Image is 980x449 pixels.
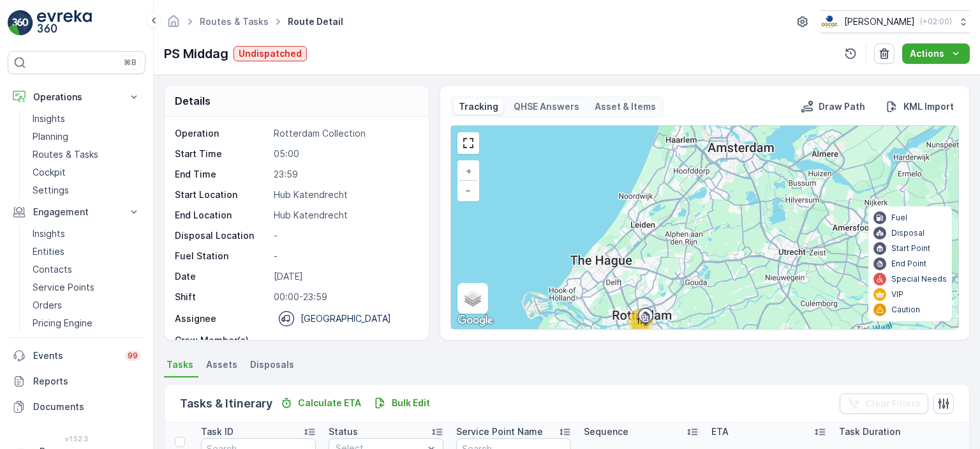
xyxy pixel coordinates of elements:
[466,165,471,176] span: +
[175,209,269,222] p: End Location
[175,334,269,347] p: Crew Member(s)
[910,47,944,60] p: Actions
[27,164,145,181] a: Cockpit
[459,181,478,200] a: Zoom Out
[33,184,69,197] p: Settings
[274,229,415,242] p: -
[33,112,65,125] p: Insights
[891,243,930,254] p: Start Point
[27,110,145,128] a: Insights
[274,270,415,283] p: [DATE]
[33,317,93,330] p: Pricing Engine
[175,127,269,140] p: Operation
[33,299,62,312] p: Orders
[459,133,478,153] a: View Fullscreen
[301,312,391,325] p: [GEOGRAPHIC_DATA]
[819,100,865,113] p: Draw Path
[33,227,65,240] p: Insights
[180,395,272,413] p: Tasks & Itinerary
[711,425,729,438] p: ETA
[8,10,33,36] img: logo
[175,168,269,181] p: End Time
[274,168,415,181] p: 23:59
[8,84,145,110] button: Operations
[8,369,145,394] a: Reports
[33,166,66,179] p: Cockpit
[891,213,907,223] p: Fuel
[820,15,839,29] img: basis-logo_rgb2x.png
[8,435,145,443] span: v 1.52.3
[200,16,269,27] a: Routes & Tasks
[903,100,954,113] p: KML Import
[274,291,415,303] p: 00:00-23:59
[33,130,68,143] p: Planning
[902,43,970,64] button: Actions
[274,127,415,140] p: Rotterdam Collection
[206,358,237,371] span: Assets
[33,375,140,388] p: Reports
[33,263,72,276] p: Contacts
[8,343,145,369] a: Events99
[27,278,145,296] a: Service Points
[285,15,346,28] span: Route Detail
[27,261,145,278] a: Contacts
[27,146,145,164] a: Routes & Tasks
[124,57,137,68] p: ⌘B
[880,99,959,114] button: KML Import
[33,349,117,362] p: Events
[628,308,653,334] div: 17
[8,394,145,420] a: Documents
[839,425,900,438] p: Task Duration
[201,425,234,438] p: Task ID
[274,250,415,263] p: -
[451,126,958,329] div: 0
[27,181,145,199] a: Settings
[459,100,498,113] p: Tracking
[459,162,478,181] a: Zoom In
[175,312,216,325] p: Assignee
[865,397,921,410] p: Clear Filters
[454,312,496,329] a: Open this area in Google Maps (opens a new window)
[8,199,145,225] button: Engagement
[33,91,120,103] p: Operations
[369,395,435,411] button: Bulk Edit
[175,229,269,242] p: Disposal Location
[175,148,269,160] p: Start Time
[891,289,903,300] p: VIP
[37,10,92,36] img: logo_light-DOdMpM7g.png
[844,15,915,28] p: [PERSON_NAME]
[33,400,140,413] p: Documents
[298,397,361,409] p: Calculate ETA
[33,206,120,218] p: Engagement
[175,291,269,303] p: Shift
[250,358,294,371] span: Disposals
[274,334,415,347] p: -
[920,17,952,27] p: ( +02:00 )
[234,46,307,61] button: Undispatched
[239,47,302,60] p: Undispatched
[27,243,145,261] a: Entities
[128,351,138,361] p: 99
[584,425,628,438] p: Sequence
[796,99,870,114] button: Draw Path
[27,314,145,332] a: Pricing Engine
[820,10,970,33] button: [PERSON_NAME](+02:00)
[274,188,415,201] p: Hub Katendrecht
[33,148,98,161] p: Routes & Tasks
[392,397,430,409] p: Bulk Edit
[891,228,924,238] p: Disposal
[514,100,579,113] p: QHSE Answers
[27,225,145,243] a: Insights
[175,188,269,201] p: Start Location
[891,305,920,315] p: Caution
[167,19,181,30] a: Homepage
[456,425,543,438] p: Service Point Name
[274,209,415,222] p: Hub Katendrecht
[27,296,145,314] a: Orders
[459,284,487,312] a: Layers
[329,425,358,438] p: Status
[274,148,415,160] p: 05:00
[33,281,94,294] p: Service Points
[175,93,211,109] p: Details
[595,100,656,113] p: Asset & Items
